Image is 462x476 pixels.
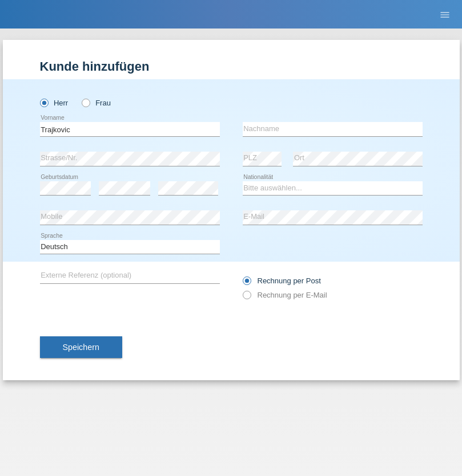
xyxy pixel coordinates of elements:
[243,291,327,299] label: Rechnung per E-Mail
[439,9,451,21] i: menu
[82,99,111,107] label: Frau
[40,59,423,74] h1: Kunde hinzufügen
[82,99,89,106] input: Frau
[40,99,69,107] label: Herr
[433,11,456,18] a: menu
[40,336,122,358] button: Speichern
[243,276,321,285] label: Rechnung per Post
[63,343,99,352] span: Speichern
[243,276,250,291] input: Rechnung per Post
[40,99,47,106] input: Herr
[243,291,250,305] input: Rechnung per E-Mail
